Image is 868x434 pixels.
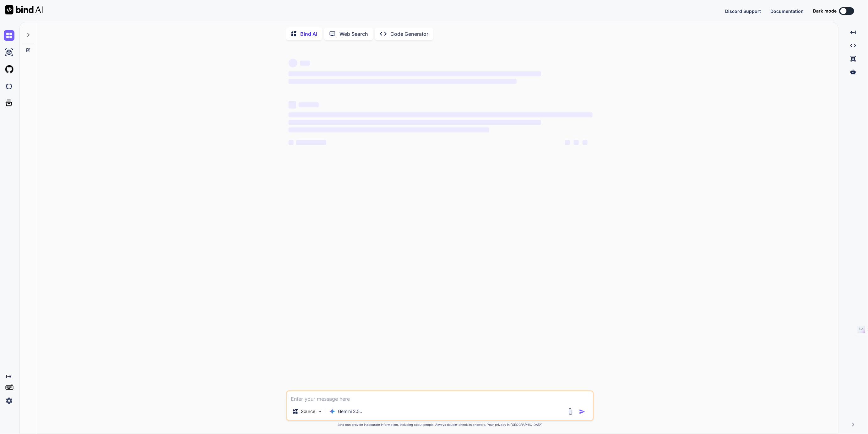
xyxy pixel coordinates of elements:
[289,71,541,76] span: ‌
[289,79,517,84] span: ‌
[300,30,317,38] p: Bind AI
[579,409,585,415] img: icon
[583,140,588,145] span: ‌
[339,30,368,38] p: Web Search
[813,8,837,14] span: Dark mode
[286,422,594,427] p: Bind can provide inaccurate information, including about people. Always double-check its answers....
[390,30,428,38] p: Code Generator
[565,140,570,145] span: ‌
[567,408,574,415] img: attachment
[289,140,294,145] span: ‌
[4,395,14,406] img: settings
[338,408,362,415] p: Gemini 2.5..
[5,5,43,14] img: Bind AI
[770,8,804,14] span: Documentation
[574,140,579,145] span: ‌
[317,409,323,414] img: Pick Models
[296,140,326,145] span: ‌
[725,8,761,14] button: Discord Support
[4,64,14,75] img: githubLight
[289,127,489,132] span: ‌
[300,61,310,66] span: ‌
[4,81,14,92] img: darkCloudIdeIcon
[4,47,14,58] img: ai-studio
[301,408,315,415] p: Source
[329,408,335,415] img: Gemini 2.5 flash
[289,112,593,117] span: ‌
[289,59,297,67] span: ‌
[299,102,319,107] span: ‌
[4,30,14,41] img: chat
[289,101,296,109] span: ‌
[770,8,804,14] button: Documentation
[725,8,761,14] span: Discord Support
[289,120,541,125] span: ‌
